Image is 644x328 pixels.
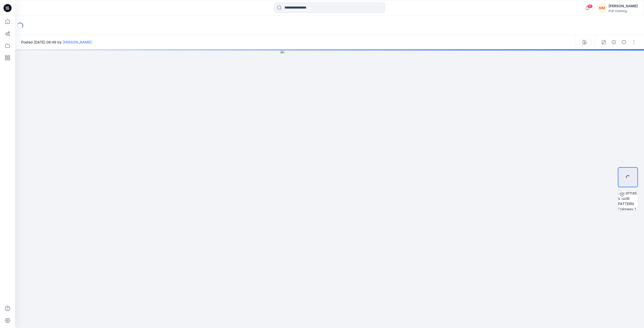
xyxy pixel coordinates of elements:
button: Details [610,38,618,46]
img: eyJhbGciOiJIUzI1NiIsImtpZCI6IjAiLCJzbHQiOiJzZXMiLCJ0eXAiOiJKV1QifQ.eyJkYXRhIjp7InR5cGUiOiJzdG9yYW... [280,49,378,328]
div: PnP Clothing [609,9,638,13]
div: NM [597,4,607,13]
img: PNP11459 NEW PATTERN Colorway 1 [618,191,638,210]
div: [PERSON_NAME] [609,3,638,9]
span: 10 [587,4,593,8]
span: Posted [DATE] 08:49 by [21,39,92,45]
a: [PERSON_NAME] [63,40,92,44]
